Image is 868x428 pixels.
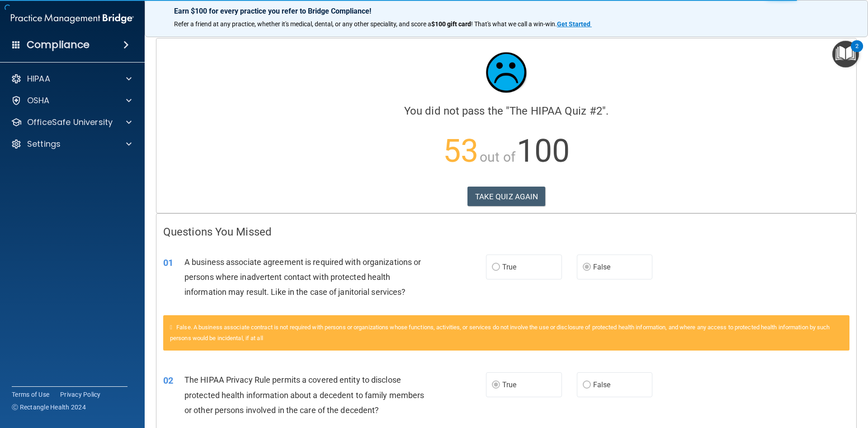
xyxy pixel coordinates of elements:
strong: Get Started [557,20,590,28]
strong: $100 gift card [431,20,471,28]
span: False. A business associate contract is not required with persons or organizations whose function... [170,324,830,341]
div: 2 [855,46,859,58]
a: Get Started [557,20,592,28]
span: A business associate agreement is required with organizations or persons where inadvertent contac... [184,257,421,297]
p: Settings [27,139,61,149]
a: OSHA [11,95,132,106]
input: True [492,264,500,271]
span: Refer a friend at any practice, whether it's medical, dental, or any other speciality, and score a [174,20,431,28]
input: False [583,382,591,389]
a: Terms of Use [12,390,49,399]
img: PMB logo [11,10,134,28]
a: OfficeSafe University [11,117,132,128]
a: Privacy Policy [60,390,101,399]
span: The HIPAA Quiz #2 [509,105,602,117]
span: True [502,380,516,389]
img: sad_face.ecc698e2.jpg [479,45,533,100]
a: Settings [11,139,132,149]
button: Open Resource Center, 2 new notifications [832,41,859,67]
span: False [593,263,611,271]
p: Earn $100 for every practice you refer to Bridge Compliance! [174,7,839,15]
span: True [502,263,516,271]
span: out of [480,149,515,165]
p: OfficeSafe University [27,117,113,128]
input: True [492,382,500,389]
span: Ⓒ Rectangle Health 2024 [12,403,86,412]
span: The HIPAA Privacy Rule permits a covered entity to disclose protected health information about a ... [184,375,424,414]
h4: Compliance [27,38,90,51]
span: 53 [443,132,478,169]
span: 02 [163,375,173,386]
span: ! That's what we call a win-win. [471,20,557,28]
input: False [583,264,591,271]
span: 01 [163,257,173,268]
p: OSHA [27,95,50,106]
span: 100 [517,132,570,169]
span: False [593,380,611,389]
h4: You did not pass the " ". [163,105,849,117]
h4: Questions You Missed [163,226,849,238]
p: HIPAA [27,73,50,84]
button: TAKE QUIZ AGAIN [467,187,546,207]
a: HIPAA [11,73,132,84]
